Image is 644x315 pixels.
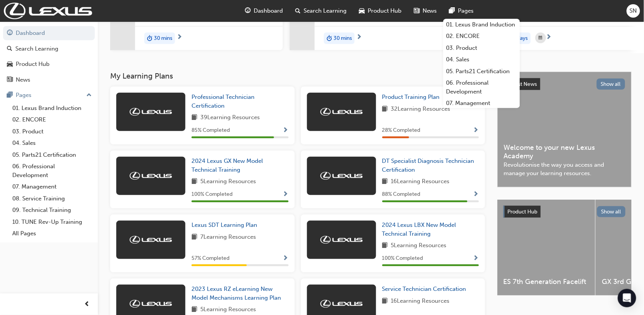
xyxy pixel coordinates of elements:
span: Pages [458,7,474,15]
span: 3 days [513,34,528,43]
a: News [3,73,95,87]
span: 5 Learning Resources [391,241,447,251]
span: next-icon [356,34,362,41]
span: 30 mins [154,34,172,43]
span: Show Progress [473,127,479,134]
span: car-icon [7,61,13,68]
span: 39 Learning Resources [200,113,260,123]
a: 2024 Lexus GX New Model Technical Training [192,157,289,174]
span: next-icon [546,34,552,41]
a: 02. ENCORE [9,114,95,126]
img: Trak [320,236,363,244]
button: Show all [597,206,626,217]
a: Professional Technician Certification [192,93,289,110]
span: duration-icon [327,33,332,43]
a: 03. Product [9,126,95,138]
a: Search Learning [3,42,95,56]
span: book-icon [382,105,388,114]
span: Revolutionise the way you access and manage your learning resources. [504,161,625,178]
button: Show Progress [473,190,479,199]
a: Lexus SDT Learning Plan [192,221,260,230]
span: Professional Technician Certification [192,94,254,109]
span: car-icon [359,6,365,16]
span: pages-icon [7,92,13,99]
span: DT Specialist Diagnosis Technician Certification [382,157,474,173]
a: Latest NewsShow allWelcome to your new Lexus AcademyRevolutionise the way you access and manage y... [497,72,632,187]
span: 100 % Completed [382,254,423,263]
span: Search Learning [304,7,347,15]
img: Trak [320,300,363,308]
span: search-icon [7,46,12,52]
a: Dashboard [3,26,95,40]
a: 04. Sales [443,54,520,66]
span: Product Hub [508,208,538,215]
a: 07. Management [9,181,95,193]
button: Show Progress [283,190,289,199]
span: SN [630,7,637,15]
div: Pages [16,91,31,100]
span: book-icon [192,233,197,242]
span: prev-icon [84,300,90,309]
span: Show Progress [473,255,479,262]
span: 5 Learning Resources [200,305,256,315]
h3: My Learning Plans [110,72,485,80]
span: Service Technician Certification [382,285,466,292]
span: book-icon [382,297,388,306]
span: 2024 Lexus LBX New Model Technical Training [382,221,456,237]
span: 2024 Lexus GX New Model Technical Training [192,157,263,173]
a: 01. Lexus Brand Induction [443,19,520,31]
button: Show Progress [283,126,289,135]
span: Show Progress [283,191,289,198]
a: 09. Technical Training [9,204,95,216]
a: 04. Sales [9,137,95,149]
a: 02. ENCORE [443,30,520,42]
span: book-icon [192,305,197,315]
span: book-icon [192,113,197,123]
span: Lexus SDT Learning Plan [192,221,257,228]
button: DashboardSearch LearningProduct HubNews [3,25,95,88]
button: Show Progress [473,126,479,135]
div: Search Learning [15,44,58,53]
span: Show Progress [473,191,479,198]
span: book-icon [192,177,197,187]
a: Latest NewsShow all [504,78,625,90]
div: Open Intercom Messenger [618,289,636,307]
span: search-icon [295,6,301,16]
a: Product HubShow all [504,206,626,218]
a: car-iconProduct Hub [353,3,408,19]
span: guage-icon [245,6,251,16]
img: Trak [4,3,92,19]
a: 2024 Lexus LBX New Model Technical Training [382,221,479,238]
a: guage-iconDashboard [239,3,289,19]
img: Trak [320,108,363,116]
button: Show Progress [473,254,479,263]
a: 01. Lexus Brand Induction [9,102,95,114]
span: 100 % Completed [192,190,233,199]
a: Product Training Plan [382,93,443,102]
button: Show Progress [283,254,289,263]
button: Show all [597,79,626,90]
a: 06. Professional Development [9,161,95,181]
span: guage-icon [7,30,13,37]
div: Product Hub [16,60,50,69]
img: Trak [130,172,172,180]
span: Welcome to your new Lexus Academy [504,143,625,161]
span: 16 Learning Resources [391,177,450,187]
span: book-icon [382,177,388,187]
span: 28 % Completed [382,126,421,135]
button: SN [627,4,640,18]
a: Product Hub [3,57,95,71]
span: ES 7th Generation Facelift [504,277,589,286]
div: News [16,75,30,84]
a: 05. Parts21 Certification [9,149,95,161]
a: 06. Professional Development [443,77,520,97]
button: Pages [3,88,95,102]
span: 7 Learning Resources [200,233,256,242]
a: DT Specialist Diagnosis Technician Certification [382,157,479,174]
span: Product Training Plan [382,94,440,100]
img: Trak [130,236,172,244]
span: news-icon [7,77,13,84]
span: Latest News [508,81,537,87]
a: search-iconSearch Learning [289,3,353,19]
span: 85 % Completed [192,126,230,135]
